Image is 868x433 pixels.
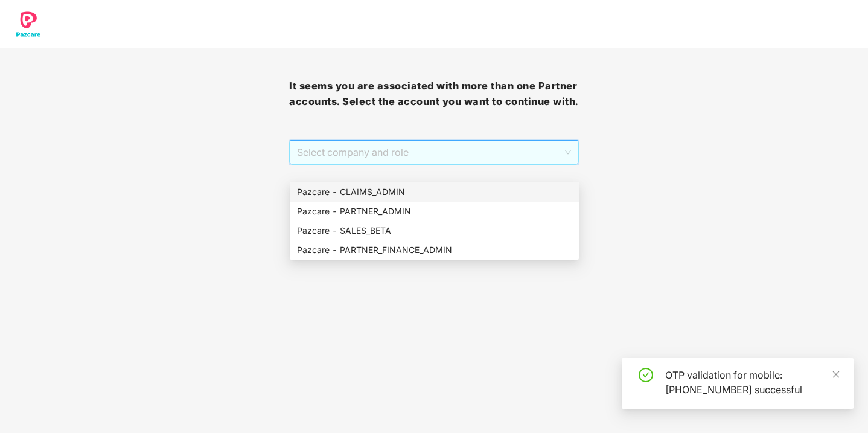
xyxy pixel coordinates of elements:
[832,370,840,379] span: close
[290,221,579,240] div: Pazcare - SALES_BETA
[290,182,579,202] div: Pazcare - CLAIMS_ADMIN
[297,243,572,257] div: Pazcare - PARTNER_FINANCE_ADMIN
[639,368,653,382] span: check-circle
[665,368,839,397] div: OTP validation for mobile: [PHONE_NUMBER] successful
[297,224,572,237] div: Pazcare - SALES_BETA
[297,185,572,199] div: Pazcare - CLAIMS_ADMIN
[290,202,579,221] div: Pazcare - PARTNER_ADMIN
[289,79,578,109] h3: It seems you are associated with more than one Partner accounts. Select the account you want to c...
[290,240,579,260] div: Pazcare - PARTNER_FINANCE_ADMIN
[297,205,572,218] div: Pazcare - PARTNER_ADMIN
[297,141,570,164] span: Select company and role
